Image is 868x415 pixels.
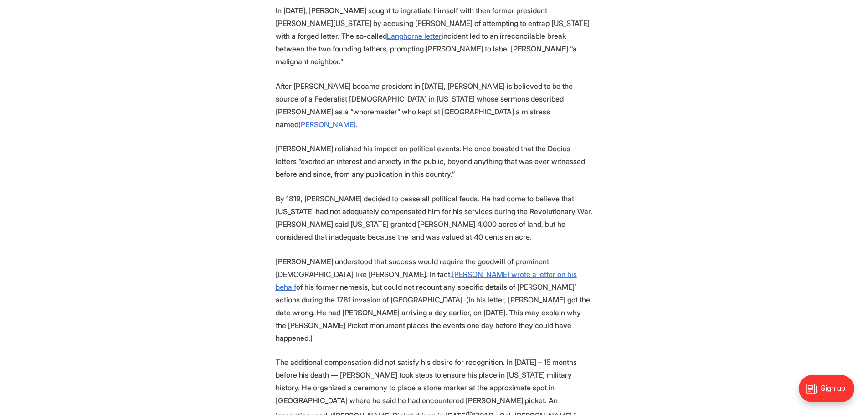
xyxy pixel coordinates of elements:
[276,255,593,344] p: [PERSON_NAME] understood that success would require the goodwill of prominent [DEMOGRAPHIC_DATA] ...
[276,192,593,243] p: By 1819, [PERSON_NAME] decided to cease all political feuds. He had come to believe that [US_STAT...
[387,31,442,41] a: Langhorne letter
[298,120,356,129] a: [PERSON_NAME]
[276,142,593,180] p: [PERSON_NAME] relished his impact on political events. He once boasted that the Decius letters “e...
[276,4,593,68] p: In [DATE], [PERSON_NAME] sought to ingratiate himself with then former president [PERSON_NAME][US...
[276,270,577,292] a: [PERSON_NAME] wrote a letter on his behalf
[276,80,593,131] p: After [PERSON_NAME] became president in [DATE], [PERSON_NAME] is believed to be the source of a F...
[791,370,868,415] iframe: portal-trigger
